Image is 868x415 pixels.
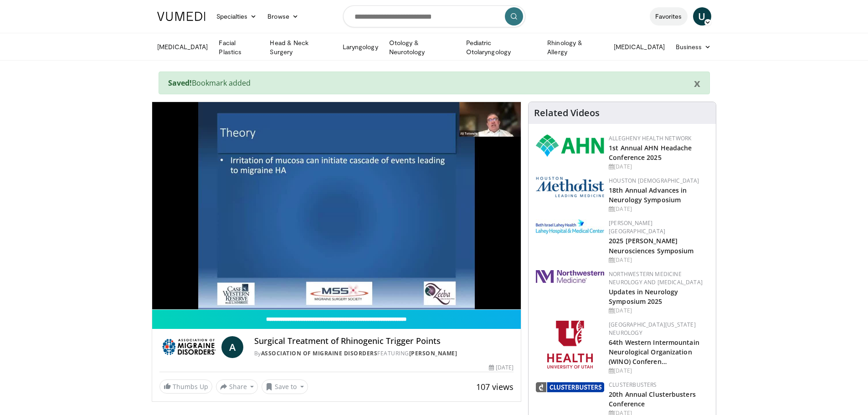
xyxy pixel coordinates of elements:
button: Save to [262,379,308,394]
img: 628ffacf-ddeb-4409-8647-b4d1102df243.png.150x105_q85_autocrop_double_scale_upscale_version-0.2.png [536,134,604,157]
button: Share [216,379,258,394]
div: [DATE] [609,307,709,315]
a: 64th Western Intermountain Neurological Organization (WINO) Conferen… [609,338,699,366]
a: [GEOGRAPHIC_DATA][US_STATE] Neurology [609,321,696,337]
video-js: Video Player [152,102,521,310]
a: 1st Annual AHN Headache Conference 2025 [609,143,692,162]
img: 2a462fb6-9365-492a-ac79-3166a6f924d8.png.150x105_q85_autocrop_double_scale_upscale_version-0.2.jpg [536,270,604,283]
img: VuMedi Logo [157,12,205,21]
img: f6362829-b0a3-407d-a044-59546adfd345.png.150x105_q85_autocrop_double_scale_upscale_version-0.2.png [547,321,593,369]
a: Pediatric Otolaryngology [461,38,542,56]
div: Bookmark added [159,72,710,94]
a: U [693,7,711,26]
a: Laryngology [337,38,384,56]
a: Clusterbusters [609,381,657,389]
a: Facial Plastics [213,38,264,56]
img: e7977282-282c-4444-820d-7cc2733560fd.jpg.150x105_q85_autocrop_double_scale_upscale_version-0.2.jpg [536,219,604,234]
a: Favorites [650,7,688,26]
div: [DATE] [609,367,709,375]
a: Thumbs Up [159,379,212,394]
strong: Saved! [168,78,192,88]
a: Specialties [211,7,262,26]
a: [PERSON_NAME] [409,349,457,357]
a: [MEDICAL_DATA] [152,38,214,56]
a: Browse [262,7,304,26]
a: Rhinology & Allergy [542,38,608,56]
a: Houston [DEMOGRAPHIC_DATA] [609,177,699,184]
a: [PERSON_NAME][GEOGRAPHIC_DATA] [609,219,665,235]
a: 18th Annual Advances in Neurology Symposium [609,186,687,204]
a: 2025 [PERSON_NAME] Neurosciences Symposium [609,236,693,255]
h4: Surgical Treatment of Rhinogenic Trigger Points [254,336,514,346]
a: A [221,336,243,358]
a: [MEDICAL_DATA] [608,38,670,56]
img: 5e4488cc-e109-4a4e-9fd9-73bb9237ee91.png.150x105_q85_autocrop_double_scale_upscale_version-0.2.png [536,177,604,197]
div: [DATE] [609,205,709,213]
a: Allegheny Health Network [609,134,691,142]
h4: Related Videos [534,108,600,118]
div: By FEATURING [254,349,514,358]
input: Search topics, interventions [343,5,525,27]
a: Business [670,38,717,56]
div: [DATE] [489,364,514,372]
img: Association of Migraine Disorders [159,336,218,358]
a: Updates in Neurology Symposium 2025 [609,287,678,306]
div: [DATE] [609,256,709,264]
a: Otology & Neurotology [384,38,461,56]
a: Association of Migraine Disorders [261,349,378,357]
a: Northwestern Medicine Neurology and [MEDICAL_DATA] [609,270,703,286]
div: [DATE] [609,163,709,171]
a: Head & Neck Surgery [264,38,337,56]
a: 20th Annual Clusterbusters Conference [609,390,696,408]
button: x [694,77,700,88]
img: d3be30b6-fe2b-4f13-a5b4-eba975d75fdd.png.150x105_q85_autocrop_double_scale_upscale_version-0.2.png [536,382,604,392]
span: 107 views [476,381,514,392]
